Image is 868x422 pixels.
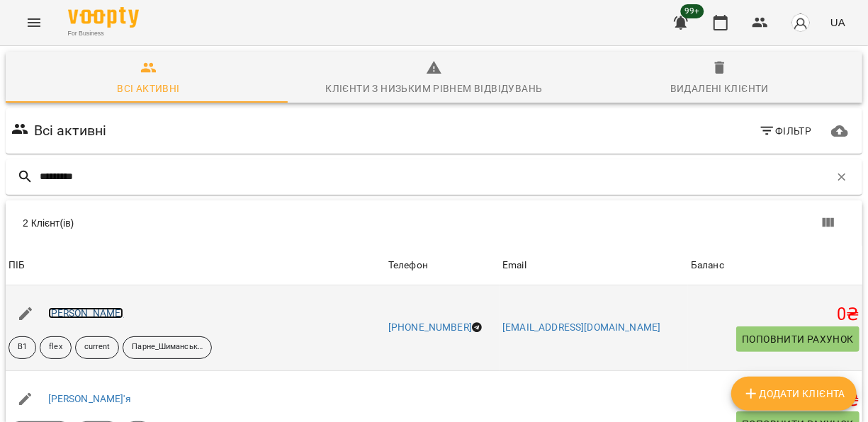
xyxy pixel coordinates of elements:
div: Table Toolbar [6,200,862,246]
span: Баланс [691,257,859,274]
button: Фільтр [753,118,818,144]
div: Sort [691,257,724,274]
span: UA [830,15,845,30]
button: UA [825,9,851,35]
a: [PERSON_NAME] [48,307,124,319]
span: Фільтр [759,122,812,139]
div: ПІБ [9,257,25,274]
div: Всі активні [117,80,179,97]
h5: 0 ₴ [691,389,859,411]
div: Sort [502,257,526,274]
div: Email [502,257,526,274]
p: current [84,341,111,353]
span: For Business [68,29,139,38]
button: Поповнити рахунок [736,326,859,352]
span: ПІБ [9,257,383,274]
button: Menu [17,6,51,40]
div: Sort [388,257,428,274]
h6: Всі активні [34,120,107,142]
p: В1 [18,341,27,353]
h5: 0 ₴ [691,304,859,326]
img: Voopty Logo [68,7,139,28]
div: Парне_Шиманська_Денисюк [123,336,212,359]
span: Поповнити рахунок [742,331,854,348]
span: Email [502,257,685,274]
div: Баланс [691,257,724,274]
span: Додати клієнта [743,385,845,402]
p: Парне_Шиманська_Денисюк [132,341,203,353]
button: Вигляд колонок [811,206,845,240]
img: avatar_s.png [791,13,811,33]
a: [PERSON_NAME]'я [48,393,131,404]
span: Телефон [388,257,497,274]
div: 2 Клієнт(ів) [23,216,443,230]
a: [EMAIL_ADDRESS][DOMAIN_NAME] [502,321,660,333]
div: current [75,336,120,359]
div: В1 [9,336,36,359]
div: Sort [9,257,25,274]
a: [PHONE_NUMBER] [388,321,472,333]
span: 99+ [681,4,704,18]
button: Додати клієнта [731,377,857,411]
div: flex [40,336,71,359]
div: Видалені клієнти [670,80,769,97]
div: Клієнти з низьким рівнем відвідувань [325,80,542,97]
p: flex [49,341,62,353]
div: Телефон [388,257,428,274]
